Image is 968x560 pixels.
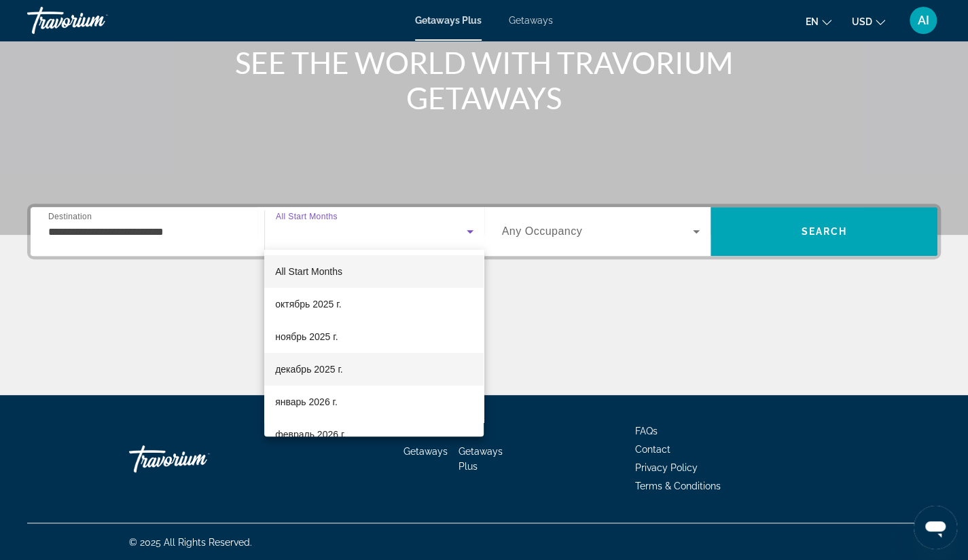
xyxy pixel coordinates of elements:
[275,394,338,410] span: январь 2026 г.
[275,361,342,377] span: декабрь 2025 г.
[275,329,338,345] span: ноябрь 2025 г.
[275,426,346,443] span: февраль 2026 г.
[275,296,341,312] span: октябрь 2025 г.
[275,266,342,277] span: All Start Months
[914,506,957,549] iframe: Кнопка запуска окна обмена сообщениями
